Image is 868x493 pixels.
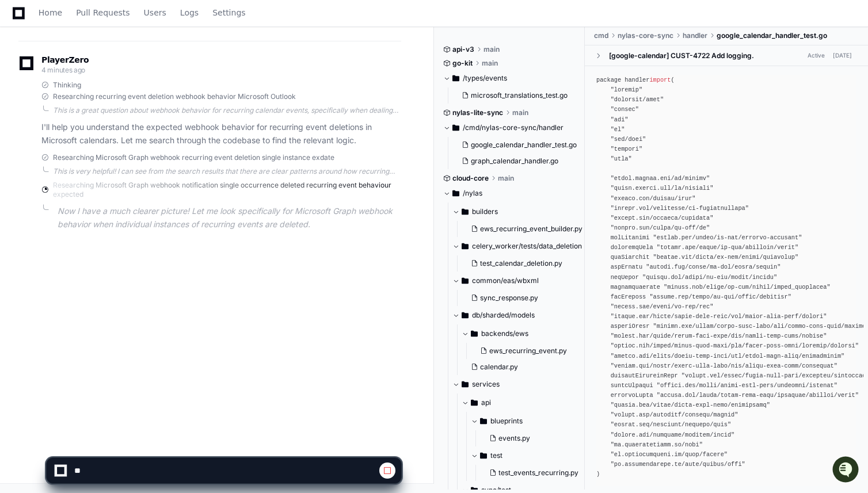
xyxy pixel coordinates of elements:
span: handler [683,31,707,40]
svg: Directory [462,377,469,391]
span: graph_calendar_handler.go [471,156,558,166]
button: google_calendar_handler_test.go [457,137,577,153]
span: cmd [594,31,608,40]
button: microsoft_translations_test.go [457,87,569,104]
button: builders [452,202,585,221]
button: services [452,375,585,393]
button: ews_recurring_event_builder.py [466,221,583,237]
img: 1756235613930-3d25f9e4-fa56-45dd-b3ad-e072dfbd1548 [12,86,32,106]
button: common/eas/wbxml [452,272,585,290]
span: google_calendar_handler_test.go [471,140,577,150]
span: Thinking [53,81,81,90]
span: Pylon [115,121,139,129]
span: ews_recurring_event_builder.py [480,224,583,234]
div: [google-calendar] CUST-4722 Add logging. [609,51,754,60]
svg: Directory [462,274,469,288]
span: Logs [180,9,199,16]
span: ews_recurring_event.py [489,346,567,356]
button: Start new chat [196,89,210,103]
span: Pull Requests [76,9,130,16]
span: celery_worker/tests/data_deletion [472,242,582,251]
button: test_calendar_deletion.py [466,255,578,272]
span: main [484,45,500,54]
span: Home [39,9,62,16]
p: Now I have a much clearer picture! Let me look specifically for Microsoft Graph webhook behavior ... [58,205,401,231]
span: builders [472,207,498,216]
span: Researching Microsoft Graph webhook notification single occurrence deleted recurring event behavi... [53,181,401,199]
span: test_calendar_deletion.py [480,259,562,268]
span: Settings [212,9,245,16]
button: graph_calendar_handler.go [457,153,577,169]
span: calendar.py [480,362,518,372]
span: blueprints [490,416,523,426]
button: /nylas [443,184,576,202]
div: [DATE] [833,51,852,60]
span: Users [144,9,166,16]
button: blueprints [471,412,595,430]
svg: Directory [452,121,459,135]
svg: Directory [480,414,487,428]
svg: Directory [452,71,459,85]
button: api [462,393,595,412]
span: Researching recurring event deletion webhook behavior Microsoft Outlook [53,92,296,101]
span: api-v3 [452,45,474,54]
a: Powered byPylon [81,120,139,129]
button: ews_recurring_event.py [475,343,578,359]
span: microsoft_translations_test.go [471,91,568,100]
svg: Directory [462,205,469,219]
span: api [481,398,491,407]
span: Active [804,50,828,61]
button: sync_response.py [466,290,578,306]
div: Welcome [12,46,210,64]
svg: Directory [471,327,478,341]
button: calendar.py [466,359,578,375]
span: main [512,108,528,117]
button: backends/ews [462,324,585,343]
span: backends/ews [481,329,528,338]
span: google_calendar_handler_test.go [717,31,827,40]
span: /nylas [463,189,482,198]
button: celery_worker/tests/data_deletion [452,237,585,255]
span: services [472,380,500,389]
span: go-kit [452,59,473,68]
span: nylas-core-sync [618,31,673,40]
span: Researching Microsoft Graph webhook recurring event deletion single instance exdate [53,153,334,162]
p: I'll help you understand the expected webhook behavior for recurring event deletions in Microsoft... [41,121,401,147]
span: import [649,77,671,83]
button: /cmd/nylas-core-sync/handler [443,119,576,137]
div: This is very helpful! I can see from the search results that there are clear patterns around how ... [53,167,401,176]
svg: Directory [471,396,478,410]
svg: Directory [452,186,459,200]
button: events.py [485,430,588,446]
span: main [482,59,498,68]
span: sync_response.py [480,293,538,303]
span: PlayerZero [41,56,89,63]
span: main [498,174,514,183]
span: common/eas/wbxml [472,276,539,285]
button: /types/events [443,69,576,87]
span: db/sharded/models [472,311,535,320]
svg: Directory [462,308,469,322]
span: cloud-core [452,174,489,183]
button: db/sharded/models [452,306,585,324]
div: We're offline, but we'll be back soon! [39,97,167,106]
iframe: Open customer support [831,455,862,486]
span: /cmd/nylas-core-sync/handler [463,123,564,132]
span: events.py [498,434,530,443]
span: /types/events [463,74,507,83]
div: This is a great question about webhook behavior for recurring calendar events, specifically when ... [53,106,401,115]
span: 4 minutes ago [41,66,85,74]
img: PlayerZero [12,12,35,35]
svg: Directory [462,239,469,253]
div: Start new chat [39,86,189,97]
span: nylas-lite-sync [452,108,503,117]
